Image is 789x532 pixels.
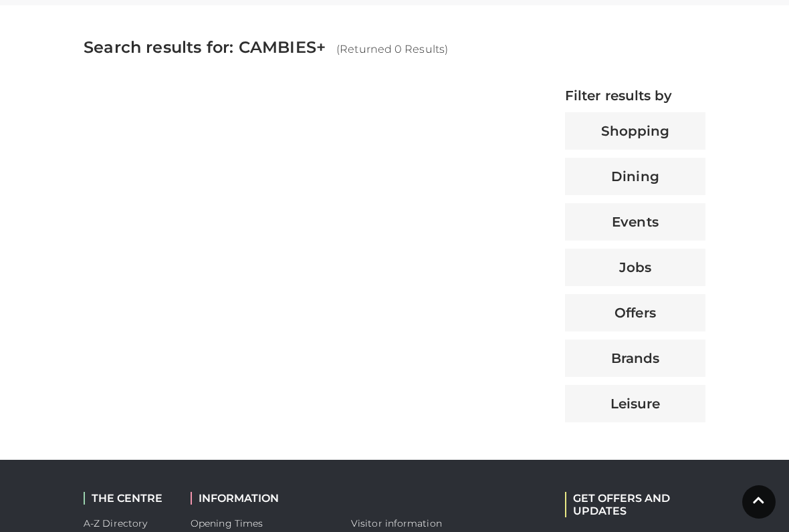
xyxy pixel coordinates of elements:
h2: THE CENTRE [84,492,171,505]
button: Dining [565,158,705,195]
button: Brands [565,340,705,377]
a: Opening Times [191,517,263,529]
button: Leisure [565,385,705,422]
h2: GET OFFERS AND UPDATES [565,492,705,517]
h2: INFORMATION [191,492,331,505]
button: Shopping [565,112,705,150]
span: Search results for: CAMBIES+ [84,37,326,57]
button: Offers [565,294,705,331]
a: A-Z Directory [84,517,147,529]
span: (Returned 0 Results) [336,43,448,55]
a: Visitor information [351,517,442,529]
button: Events [565,203,705,241]
button: Jobs [565,249,705,286]
h4: Filter results by [565,88,705,104]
